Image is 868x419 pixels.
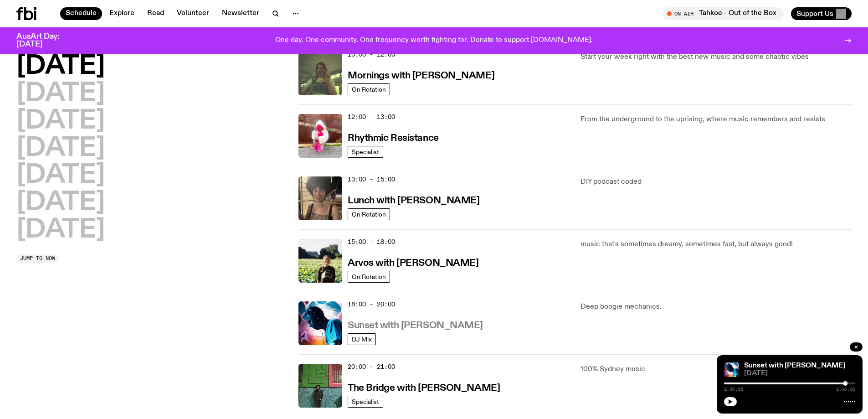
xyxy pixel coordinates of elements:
[348,382,500,393] a: The Bridge with [PERSON_NAME]
[16,190,105,216] button: [DATE]
[348,208,390,220] a: On Rotation
[352,336,372,342] span: DJ Mix
[580,114,852,125] p: From the underground to the uprising, where music remembers and resists
[16,54,105,79] button: [DATE]
[20,256,55,261] span: Jump to now
[348,321,483,331] h3: Sunset with [PERSON_NAME]
[298,52,342,95] img: Jim Kretschmer in a really cute outfit with cute braids, standing on a train holding up a peace s...
[60,7,102,20] a: Schedule
[298,114,342,158] img: Attu crouches on gravel in front of a brown wall. They are wearing a white fur coat with a hood, ...
[348,83,390,95] a: On Rotation
[348,259,478,268] h3: Arvos with [PERSON_NAME]
[348,257,478,268] a: Arvos with [PERSON_NAME]
[142,7,169,20] a: Read
[580,239,852,250] p: music that's sometimes dreamy, sometimes fast, but always good!
[348,71,494,81] h3: Mornings with [PERSON_NAME]
[348,134,439,143] h3: Rhythmic Resistance
[16,136,105,161] button: [DATE]
[348,238,395,246] span: 15:00 - 18:00
[352,148,379,155] span: Specialist
[724,362,739,377] img: Simon Caldwell stands side on, looking downwards. He has headphones on. Behind him is a brightly ...
[348,396,383,408] a: Specialist
[16,217,105,243] button: [DATE]
[348,50,395,59] span: 10:00 - 12:00
[348,194,479,206] a: Lunch with [PERSON_NAME]
[348,319,483,331] a: Sunset with [PERSON_NAME]
[348,362,395,371] span: 20:00 - 21:00
[791,7,852,20] button: Support Us
[348,113,395,121] span: 12:00 - 13:00
[352,86,386,93] span: On Rotation
[348,300,395,309] span: 18:00 - 20:00
[348,132,439,143] a: Rhythmic Resistance
[580,301,852,312] p: Deep boogie mechanics.
[298,364,342,408] img: Amelia Sparke is wearing a black hoodie and pants, leaning against a blue, green and pink wall wi...
[348,69,494,81] a: Mornings with [PERSON_NAME]
[16,33,75,48] h3: AusArt Day: [DATE]
[348,175,395,184] span: 13:00 - 15:00
[298,239,342,283] img: Bri is smiling and wearing a black t-shirt. She is standing in front of a lush, green field. Ther...
[836,387,855,392] span: 2:00:00
[348,383,500,393] h3: The Bridge with [PERSON_NAME]
[348,146,383,158] a: Specialist
[216,7,265,20] a: Newsletter
[580,176,852,187] p: DIY podcast coded
[352,211,386,217] span: On Rotation
[796,10,833,18] span: Support Us
[744,370,855,377] span: [DATE]
[348,196,479,206] h3: Lunch with [PERSON_NAME]
[16,163,105,188] button: [DATE]
[348,333,376,345] a: DJ Mix
[580,52,852,62] p: Start your week right with the best new music and some chaotic vibes
[724,387,743,392] span: 1:50:56
[663,7,784,20] button: On AirTahkoe - Out of the Box
[275,36,593,45] p: One day. One community. One frequency worth fighting for. Donate to support [DOMAIN_NAME].
[352,398,379,405] span: Specialist
[352,273,386,280] span: On Rotation
[580,364,852,375] p: 100% Sydney music
[16,109,105,134] button: [DATE]
[104,7,140,20] a: Explore
[744,362,845,369] a: Sunset with [PERSON_NAME]
[348,271,390,283] a: On Rotation
[16,254,59,263] button: Jump to now
[171,7,215,20] a: Volunteer
[16,81,105,107] button: [DATE]
[298,301,342,345] img: Simon Caldwell stands side on, looking downwards. He has headphones on. Behind him is a brightly ...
